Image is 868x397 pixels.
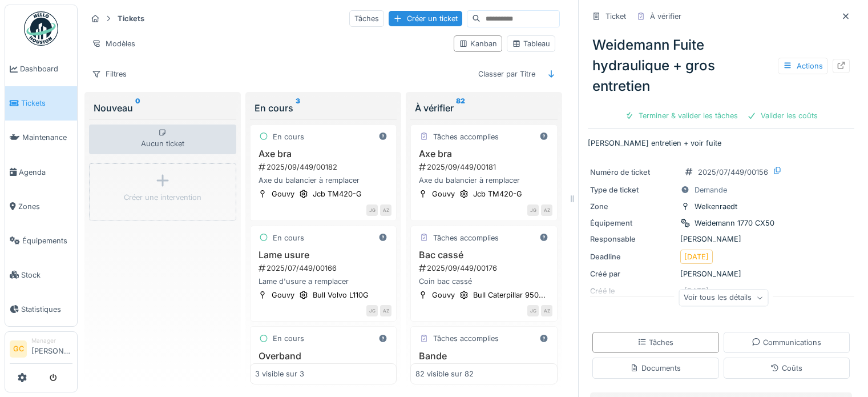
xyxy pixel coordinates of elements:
[637,337,673,348] div: Tâches
[433,232,499,243] div: Tâches accomplies
[459,38,497,49] div: Kanban
[135,101,140,115] sup: 0
[380,305,391,316] div: AZ
[415,175,552,186] div: Axe du balancier à remplacer
[22,235,72,246] span: Équipements
[255,175,392,186] div: Axe du balancier à remplacer
[255,351,392,362] h3: Overband
[456,101,465,115] sup: 82
[18,201,72,212] span: Zones
[5,292,77,326] a: Statistiques
[605,11,626,22] div: Ticket
[588,138,854,149] p: [PERSON_NAME] entretien + voir fuite
[695,201,737,212] div: Welkenraedt
[433,131,499,142] div: Tâches accomplies
[679,290,768,306] div: Voir tous les détails
[313,290,369,300] div: Bull Volvo L110G
[257,162,392,173] div: 2025/09/449/00182
[380,204,391,216] div: AZ
[87,66,132,82] div: Filtres
[89,125,236,154] div: Aucun ticket
[620,108,742,123] div: Terminer & valider les tâches
[31,336,72,361] li: [PERSON_NAME]
[418,162,552,173] div: 2025/09/449/00181
[512,38,550,49] div: Tableau
[695,185,727,195] div: Demande
[21,270,72,280] span: Stock
[255,276,392,287] div: Lame d'usure a remplacer
[255,368,304,379] div: 3 visible sur 3
[349,10,384,27] div: Tâches
[124,192,201,203] div: Créer une intervention
[630,363,681,374] div: Documents
[415,149,552,159] h3: Axe bra
[433,333,499,344] div: Tâches accomplies
[19,167,72,178] span: Agenda
[24,11,58,46] img: Badge_color-CXgf-gQk.svg
[473,290,546,300] div: Bull Caterpillar 950...
[273,232,304,243] div: En cours
[590,218,676,228] div: Équipement
[590,201,676,212] div: Zone
[5,223,77,258] a: Équipements
[418,263,552,274] div: 2025/09/449/00176
[273,333,304,344] div: En cours
[527,305,539,316] div: JG
[473,189,522,199] div: Jcb TM420-G
[21,304,72,315] span: Statistiques
[590,234,852,244] div: [PERSON_NAME]
[272,189,294,199] div: Gouvy
[5,52,77,86] a: Dashboard
[778,58,828,74] div: Actions
[698,167,768,178] div: 2025/07/449/00156
[590,167,676,178] div: Numéro de ticket
[20,63,72,74] span: Dashboard
[5,121,77,155] a: Maintenance
[10,336,72,364] a: GC Manager[PERSON_NAME]
[257,263,392,274] div: 2025/07/449/00166
[415,101,553,115] div: À vérifier
[695,218,774,228] div: Weidemann 1770 CX50
[113,13,149,24] strong: Tickets
[432,189,455,199] div: Gouvy
[366,204,378,216] div: JG
[432,290,455,300] div: Gouvy
[415,276,552,287] div: Coin bac cassé
[541,305,552,316] div: AZ
[5,155,77,189] a: Agenda
[541,204,552,216] div: AZ
[5,86,77,121] a: Tickets
[415,368,474,379] div: 82 visible sur 82
[94,101,232,115] div: Nouveau
[255,250,392,260] h3: Lame usure
[415,351,552,362] h3: Bande
[272,290,294,300] div: Gouvy
[255,101,393,115] div: En cours
[21,98,72,109] span: Tickets
[742,108,822,123] div: Valider les coûts
[415,250,552,260] h3: Bac cassé
[684,251,709,262] div: [DATE]
[389,11,462,26] div: Créer un ticket
[273,131,304,142] div: En cours
[366,305,378,316] div: JG
[22,132,72,143] span: Maintenance
[87,35,140,52] div: Modèles
[770,363,802,374] div: Coûts
[650,11,681,22] div: À vérifier
[296,101,300,115] sup: 3
[588,30,854,101] div: Weidemann Fuite hydraulique + gros entretien
[590,185,676,195] div: Type de ticket
[31,336,72,345] div: Manager
[590,268,676,279] div: Créé par
[590,251,676,262] div: Deadline
[10,340,27,358] li: GC
[5,189,77,223] a: Zones
[255,149,392,159] h3: Axe bra
[5,258,77,292] a: Stock
[473,66,540,82] div: Classer par Titre
[590,268,852,279] div: [PERSON_NAME]
[527,204,539,216] div: JG
[590,234,676,244] div: Responsable
[313,189,362,199] div: Jcb TM420-G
